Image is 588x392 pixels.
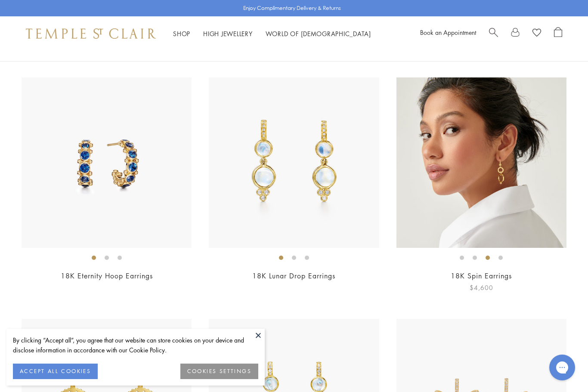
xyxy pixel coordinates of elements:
button: ACCEPT ALL COOKIES [13,364,98,379]
img: 18K Lunar Drop Earrings [209,77,379,247]
iframe: Gorgias live chat messenger [545,352,579,383]
a: Open Shopping Bag [554,27,562,40]
a: View Wishlist [532,27,541,40]
p: Enjoy Complimentary Delivery & Returns [243,4,341,12]
div: By clicking “Accept all”, you agree that our website can store cookies on your device and disclos... [13,335,258,355]
img: 18K Spin Earrings [396,77,566,247]
button: COOKIES SETTINGS [180,364,258,379]
a: World of [DEMOGRAPHIC_DATA]World of [DEMOGRAPHIC_DATA] [266,29,371,38]
a: 18K Lunar Drop Earrings [252,271,335,281]
img: 18K Eternity Hoop Earrings [22,77,192,247]
a: 18K Spin Earrings [451,271,512,281]
img: Temple St. Clair [26,28,156,39]
span: $4,600 [470,283,493,293]
a: Book an Appointment [420,28,476,37]
a: ShopShop [173,29,190,38]
a: High JewelleryHigh Jewellery [203,29,253,38]
nav: Main navigation [173,28,371,39]
a: 18K Eternity Hoop Earrings [61,271,153,281]
a: Search [489,27,498,40]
